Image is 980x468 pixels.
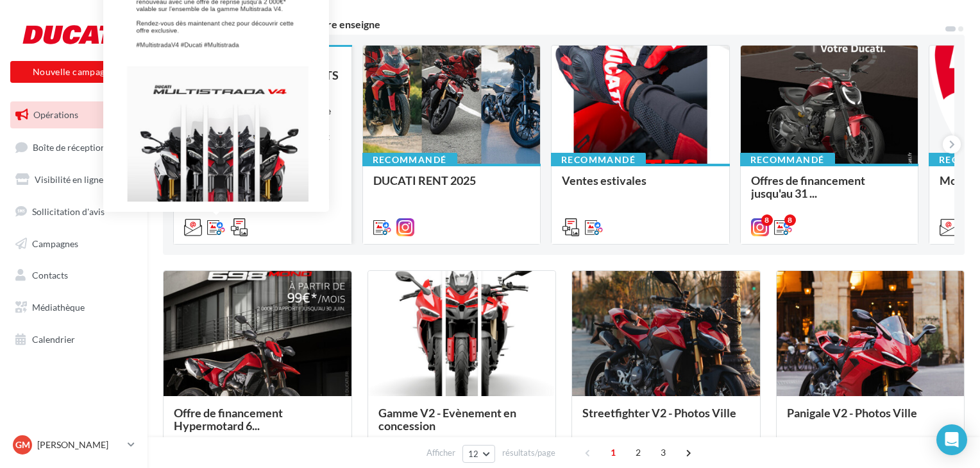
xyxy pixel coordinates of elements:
[373,173,476,187] span: DUCATI RENT 2025
[551,153,646,167] div: Recommandé
[502,447,555,459] span: résultats/page
[740,153,835,167] div: Recommandé
[32,334,75,345] span: Calendrier
[787,406,917,420] span: Panigale V2 - Photos Ville
[582,406,736,420] span: Streetfighter V2 - Photos Ville
[32,270,68,281] span: Contacts
[8,101,140,128] a: Opérations
[15,438,30,451] span: GM
[784,214,796,226] div: 8
[174,406,283,433] span: Offre de financement Hypermotard 6...
[8,294,140,321] a: Médiathèque
[378,406,516,433] span: Gamme V2 - Evènement en concession
[35,174,103,185] span: Visibilité en ligne
[8,326,140,353] a: Calendrier
[10,433,137,457] a: GM [PERSON_NAME]
[462,445,495,463] button: 12
[8,230,140,257] a: Campagnes
[653,442,673,463] span: 3
[37,438,122,451] p: [PERSON_NAME]
[32,302,85,313] span: Médiathèque
[761,214,773,226] div: 8
[32,206,105,217] span: Sollicitation d'avis
[362,153,457,167] div: Recommandé
[113,143,132,153] div: 99+
[33,141,106,152] span: Boîte de réception
[427,447,455,459] span: Afficher
[8,134,140,161] a: Boîte de réception99+
[32,238,78,248] span: Campagnes
[8,262,140,289] a: Contacts
[163,19,944,30] div: 5 opérations recommandées par votre enseigne
[173,46,268,60] div: Recommandé
[751,173,865,200] span: Offres de financement jusqu'au 31 ...
[8,166,140,193] a: Visibilité en ligne
[184,105,341,156] div: Nous vous encourageons à relayer ce mailing à votre base client ainsi que ces visuels sur vos dif...
[562,173,646,187] span: Ventes estivales
[936,424,967,455] div: Open Intercom Messenger
[603,442,623,463] span: 1
[184,68,339,95] span: Offre de reprise - Gamme MTS V4
[468,449,479,459] span: 12
[628,442,648,463] span: 2
[33,109,78,120] span: Opérations
[8,198,140,225] a: Sollicitation d'avis
[10,61,137,83] button: Nouvelle campagne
